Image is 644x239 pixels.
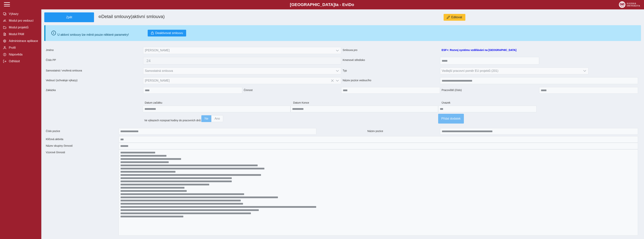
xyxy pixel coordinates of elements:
h1: Detail smlouvy [94,12,392,22]
span: Datum začátku [143,100,292,106]
span: Číslo pozice [44,128,119,135]
span: Název pozice vedoucího [341,77,440,84]
span: Profil [8,46,38,49]
span: Pracoviště (číslo) [440,87,539,94]
span: Název skupiny činností [44,143,119,149]
span: Kmenové středisko [341,57,440,64]
span: Zpět [46,16,92,19]
span: Přidat dodatek [441,117,461,120]
span: Jméno [44,47,143,54]
span: Smlouva pro [341,47,440,54]
button: Deaktivovat smlouvu [148,30,186,36]
span: o [352,2,354,7]
button: Přidat dodatek [438,114,464,124]
span: Název pozice [366,128,440,135]
span: Modul pro vedoucí [8,19,38,22]
span: Datum Konce [292,100,440,106]
span: 24 [146,59,338,63]
button: Editovat [444,14,465,21]
span: Editovat [451,16,462,19]
span: Výkazy [8,12,38,16]
a: ESF+: Rozvoj systému vzdělávání na [GEOGRAPHIC_DATA] [442,49,516,52]
span: Činnost [242,87,341,94]
span: Nápověda [8,53,38,56]
button: Zpět [44,12,94,22]
b: [GEOGRAPHIC_DATA] a - Evi [11,2,633,7]
span: Klíčová aktivita [44,136,119,143]
span: Modul PAM [8,33,38,36]
div: Ve výkazech rozepsat hodiny do pracovních dnů: [143,114,438,124]
span: Zakázka [44,87,143,94]
span: Administrace aplikace [8,39,38,43]
span: (aktivní smlouva) [131,14,165,19]
span: Modul projektů [8,26,38,29]
span: Odhlásit [8,60,38,63]
img: logo_web_su.png [619,1,640,8]
div: U aktivní smlouvy lze měnit pouze některé parametry! [57,30,186,36]
span: Číslo PP [44,57,143,64]
span: Deaktivovat smlouvu [155,31,183,35]
button: 24 [143,57,341,64]
div: Vzorové činnosti [44,149,119,236]
span: D [348,2,351,7]
span: Typ [341,68,440,74]
span: Samostatná / vnořená smlouva [44,68,143,74]
span: Vedoucí (schvaluje výkazy) [44,77,143,84]
span: Úvazek [440,100,490,106]
span: t [335,2,336,7]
